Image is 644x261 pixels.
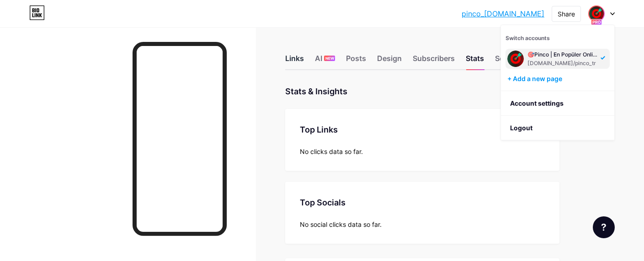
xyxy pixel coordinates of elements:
[527,51,598,58] div: 🎯Pinco | En Popüler Online Oyunlar Tek Adreste
[506,35,550,41] span: Switch accounts
[507,51,524,67] img: pinco_tr
[300,123,545,136] div: Top Links
[285,53,304,69] div: Links
[507,74,610,83] div: + Add a new page
[413,53,455,69] div: Subscribers
[495,53,524,69] div: Settings
[501,116,614,140] li: Logout
[462,8,544,19] a: pinco_[DOMAIN_NAME]
[501,91,614,116] a: Account settings
[558,9,575,19] div: Share
[589,6,604,21] img: pinco_tr
[285,85,347,98] div: Stats & Insights
[466,53,484,69] div: Stats
[527,60,598,67] div: [DOMAIN_NAME]/pinco_tr
[346,53,366,69] div: Posts
[300,147,545,156] div: No clicks data so far.
[300,196,545,209] div: Top Socials
[377,53,402,69] div: Design
[300,220,545,229] div: No social clicks data so far.
[315,53,335,69] div: AI
[325,56,334,61] span: NEW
